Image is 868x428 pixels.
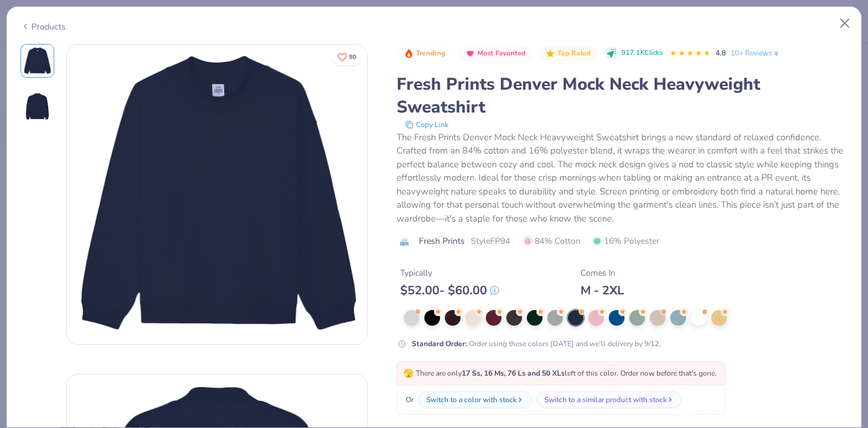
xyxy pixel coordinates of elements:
div: Comes In [580,267,624,279]
img: Back [23,92,52,121]
div: 4.8 Stars [670,44,711,63]
div: Products [20,20,66,33]
button: copy to clipboard [401,119,452,131]
button: Switch to a similar product with stock [536,391,682,408]
span: 80 [349,54,356,60]
div: The Fresh Prints Denver Mock Neck Heavyweight Sweatshirt brings a new standard of relaxed confide... [397,131,848,226]
span: Style FP94 [471,235,510,247]
span: 84% Cotton [523,235,580,247]
img: Most Favorited sort [465,49,475,58]
span: 16% Polyester [593,235,659,247]
div: Switch to a color with stock [426,394,517,405]
strong: 17 Ss, 16 Ms, 76 Ls and 50 XLs [462,368,565,378]
span: There are only left of this color. Order now before that's gone. [403,368,717,378]
button: Badge Button [459,46,532,61]
img: Top Rated sort [546,49,555,58]
img: Front [67,45,367,344]
a: 10+ Reviews [731,48,781,58]
div: M - 2XL [580,283,624,298]
button: Close [834,12,857,35]
div: $ 52.00 - $ 60.00 [400,283,499,298]
span: Or [403,394,414,405]
button: Badge Button [398,46,452,61]
div: Typically [400,267,499,279]
div: Fresh Prints Denver Mock Neck Heavyweight Sweatshirt [397,73,848,119]
img: Front [23,46,52,75]
span: Most Favorited [477,50,526,57]
img: brand logo [397,237,413,247]
div: Switch to a similar product with stock [544,394,667,405]
button: Badge Button [539,46,597,61]
span: Trending [416,50,445,57]
span: 4.8 [715,48,726,58]
img: Trending sort [404,49,414,58]
button: Switch to a color with stock [418,391,532,408]
span: 🫣 [403,368,414,379]
span: Top Rated [558,50,591,57]
span: 917.1K Clicks [621,48,662,58]
strong: Standard Order : [412,339,467,349]
button: Like [332,48,362,66]
span: Fresh Prints [419,235,465,247]
div: Order using these colors [DATE] and we’ll delivery by 9/12. [412,338,661,349]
